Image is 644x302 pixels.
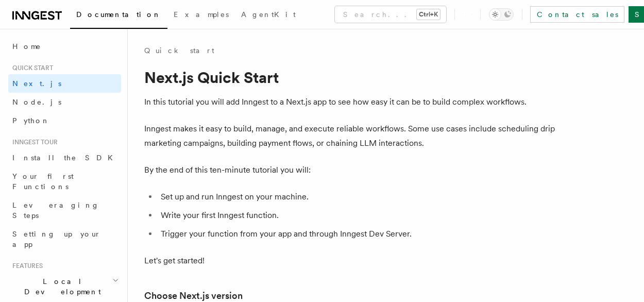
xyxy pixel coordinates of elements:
[174,10,229,19] span: Examples
[417,9,440,20] kbd: Ctrl+K
[12,79,61,88] span: Next.js
[8,225,121,254] a: Setting up your app
[12,172,74,191] span: Your first Functions
[144,45,214,56] a: Quick start
[76,10,161,19] span: Documentation
[144,254,556,268] p: Let's get started!
[489,8,514,21] button: Toggle dark mode
[158,208,556,223] li: Write your first Inngest function.
[235,3,302,28] a: AgentKit
[12,230,101,248] span: Setting up your app
[12,201,99,220] span: Leveraging Steps
[12,116,50,125] span: Python
[144,163,556,177] p: By the end of this ten-minute tutorial you will:
[70,3,167,29] a: Documentation
[8,138,58,146] span: Inngest tour
[8,276,112,297] span: Local Development
[8,93,121,111] a: Node.js
[8,148,121,167] a: Install the SDK
[8,272,121,301] button: Local Development
[241,10,296,19] span: AgentKit
[530,6,624,23] a: Contact sales
[12,154,119,162] span: Install the SDK
[158,227,556,241] li: Trigger your function from your app and through Inngest Dev Server.
[8,64,53,72] span: Quick start
[144,68,556,87] h1: Next.js Quick Start
[8,167,121,196] a: Your first Functions
[8,111,121,130] a: Python
[144,95,556,109] p: In this tutorial you will add Inngest to a Next.js app to see how easy it can be to build complex...
[8,37,121,56] a: Home
[8,262,43,270] span: Features
[335,6,446,23] button: Search...Ctrl+K
[8,74,121,93] a: Next.js
[8,196,121,225] a: Leveraging Steps
[167,3,235,28] a: Examples
[12,98,61,106] span: Node.js
[158,190,556,204] li: Set up and run Inngest on your machine.
[144,122,556,150] p: Inngest makes it easy to build, manage, and execute reliable workflows. Some use cases include sc...
[12,41,41,52] span: Home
